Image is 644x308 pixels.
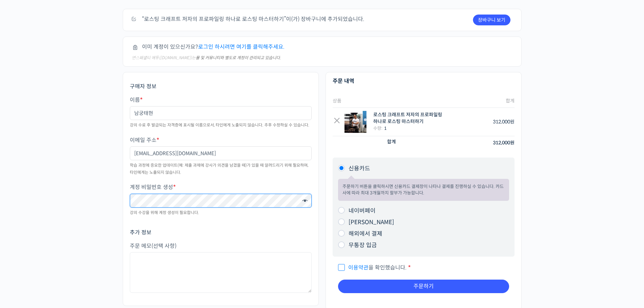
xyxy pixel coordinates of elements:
label: 네이버페이 [349,207,376,214]
abbr: 필수 [173,184,176,191]
div: 강의 수료 후 발급되는 자격증에 표시될 이름으로서, 타인에게 노출되지 않습니다. 추후 수정하실 수 있습니다. [130,122,312,128]
a: Remove this item [333,117,341,126]
span: 홈 [21,224,25,230]
th: 합계 [451,94,514,108]
input: username@domain.com [130,146,312,160]
a: 로그인 하시려면 여기를 클릭해주세요. [198,43,285,50]
bdi: 312,000 [493,140,515,146]
h3: 추가 정보 [130,229,312,236]
span: 설정 [104,224,113,230]
label: 계정 비밀번호 생성 [130,184,312,190]
label: 신용카드 [349,165,370,172]
a: 대화 [45,214,87,231]
span: 원 [510,140,515,146]
span: 대화 [62,225,70,230]
div: “로스팅 크래프트 저자의 프로파일링 하나로 로스팅 마스터하기”이(가) 장바구니에 추가되었습니다. [123,9,522,31]
label: 이메일 주소 [130,137,312,143]
strong: 1 [384,125,387,131]
abbr: 필수 [157,137,159,144]
th: 상품 [333,94,451,108]
p: 주문하기 버튼을 클릭하시면 신용카드 결제창이 나타나 결제를 진행하실 수 있습니다. 카드사에 따라 최대 3개월까지 할부가 가능합니다. [342,183,505,196]
label: 해외에서 결제 [349,230,382,237]
a: 이용약관 [348,264,368,271]
div: 언스페셜티 에듀([DOMAIN_NAME])는 [132,55,510,61]
label: 이름 [130,97,312,103]
div: 강의 수강을 위해 계정 생성이 필요합니다. [130,209,312,216]
h3: 구매자 정보 [130,83,312,90]
div: 로스팅 크래프트 저자의 프로파일링 하나로 로스팅 마스터하기 [373,112,447,125]
abbr: 필수 [408,264,411,271]
span: (선택 사항) [151,242,176,250]
strong: 몰 및 커뮤니티와 별도로 계정이 관리되고 있습니다. [196,55,281,60]
th: 합계 [333,136,451,149]
label: 주문 메모 [130,243,312,249]
div: 이미 계정이 있으신가요? [123,37,522,67]
label: 무통장 입금 [349,242,377,249]
div: 수량: [373,125,447,132]
label: [PERSON_NAME] [349,219,394,226]
button: 주문하기 [338,280,509,293]
abbr: 필수 [140,96,143,103]
bdi: 312,000 [493,119,515,125]
span: 원 [510,119,515,125]
a: 설정 [87,214,130,231]
div: 학습 과정에 중요한 업데이트(예: 제출 과제에 강사가 의견을 남겼을 때)가 있을 때 알려드리기 위해 필요하며, 타인에게는 노출되지 않습니다. [130,162,312,176]
a: 장바구니 보기 [473,15,510,25]
span: 을 확인했습니다. [338,264,407,271]
h3: 주문 내역 [333,77,515,85]
a: 홈 [2,214,45,231]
